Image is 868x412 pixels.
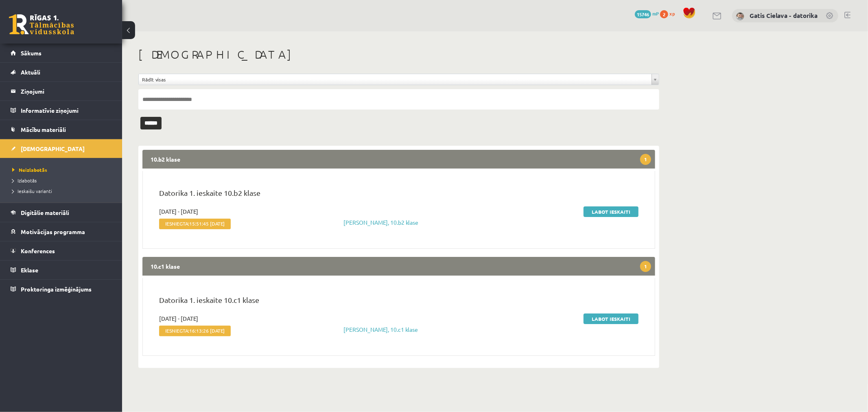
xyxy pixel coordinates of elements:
[669,10,675,17] span: xp
[21,126,66,133] span: Mācību materiāli
[12,188,52,194] span: Ieskaišu varianti
[21,68,40,76] span: Aktuāli
[159,294,638,309] p: Datorika 1. ieskaite 10.c1 klase
[750,11,818,20] a: Gatis Cielava - datorika
[11,222,112,241] a: Motivācijas programma
[12,167,47,173] span: Neizlabotās
[21,228,85,235] span: Motivācijas programma
[11,280,112,298] a: Proktoringa izmēģinājums
[11,139,112,158] a: [DEMOGRAPHIC_DATA]
[635,10,651,18] span: 15746
[635,10,659,17] a: 15746 mP
[142,150,655,169] legend: 10.b2 klase
[21,266,38,274] span: Eklase
[12,177,114,184] a: Izlabotās
[21,285,92,293] span: Proktoringa izmēģinājums
[142,74,648,85] span: Rādīt visas
[21,49,42,57] span: Sākums
[189,328,225,333] span: 16:13:26 [DATE]
[11,203,112,222] a: Digitālie materiāli
[159,314,198,323] span: [DATE] - [DATE]
[11,261,112,279] a: Eklase
[11,63,112,81] a: Aktuāli
[189,221,225,226] span: 15:51:45 [DATE]
[12,177,37,184] span: Izlabotās
[21,101,112,120] legend: Informatīvie ziņojumi
[584,313,638,324] a: Labot ieskaiti
[12,166,114,173] a: Neizlabotās
[584,206,638,217] a: Labot ieskaiti
[12,187,114,195] a: Ieskaišu varianti
[11,82,112,101] a: Ziņojumi
[736,12,744,20] img: Gatis Cielava - datorika
[21,247,55,254] span: Konferences
[138,48,659,61] h1: [DEMOGRAPHIC_DATA]
[159,207,198,216] span: [DATE] - [DATE]
[343,326,418,333] a: [PERSON_NAME], 10.c1 klase
[9,14,74,35] a: Rīgas 1. Tālmācības vidusskola
[142,257,655,276] legend: 10.c1 klase
[11,101,112,120] a: Informatīvie ziņojumi
[11,120,112,139] a: Mācību materiāli
[21,82,112,101] legend: Ziņojumi
[21,145,85,152] span: [DEMOGRAPHIC_DATA]
[159,326,231,336] span: Iesniegta:
[11,44,112,62] a: Sākums
[11,241,112,260] a: Konferences
[139,74,659,85] a: Rādīt visas
[159,219,231,229] span: Iesniegta:
[652,10,659,17] span: mP
[343,219,419,226] a: [PERSON_NAME], 10.b2 klase
[21,209,69,216] span: Digitālie materiāli
[660,10,679,17] a: 2 xp
[640,154,651,165] span: 1
[640,261,651,272] span: 1
[159,187,638,202] p: Datorika 1. ieskaite 10.b2 klase
[660,10,668,18] span: 2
